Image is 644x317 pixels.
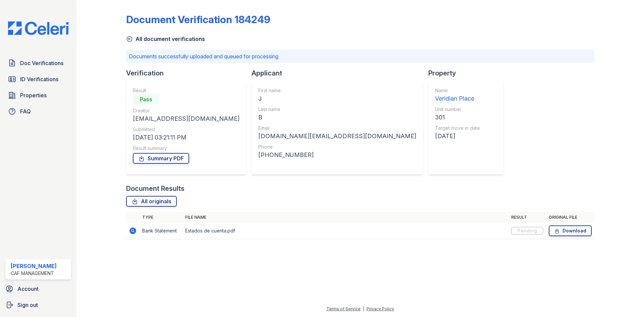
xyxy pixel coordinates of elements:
img: CE_Logo_Blue-a8612792a0a2168367f1c8372b55b34899dd931a85d93a1a3d3e32e68fde9ad4.png [3,21,74,35]
div: [PHONE_NUMBER] [258,150,416,160]
div: | [363,306,364,311]
span: Sign out [17,301,38,309]
a: Properties [5,89,71,102]
div: Result [133,87,239,94]
div: 301 [435,113,480,122]
a: Account [3,282,74,296]
th: File name [182,212,508,223]
div: Document Results [126,184,184,193]
div: Document Verification 184249 [126,13,270,25]
div: Last name [258,106,416,113]
div: Email [258,125,416,131]
span: Account [17,285,39,293]
th: Result [508,212,546,223]
div: J [258,94,416,103]
a: Privacy Policy [367,306,394,311]
a: Terms of Service [326,306,361,311]
th: Original file [546,212,594,223]
div: Pending [511,227,543,235]
div: Creator [133,107,239,114]
div: CAF Management [11,270,57,277]
div: First name [258,87,416,94]
th: Type [140,212,182,223]
div: Target move in date [435,125,480,131]
div: Verification [126,68,252,78]
div: [DOMAIN_NAME][EMAIL_ADDRESS][DOMAIN_NAME] [258,131,416,141]
div: Pass [133,94,160,105]
div: B [258,113,416,122]
a: FAQ [5,105,71,118]
span: FAQ [20,107,31,115]
a: All originals [126,196,177,207]
div: Unit number [435,106,480,113]
td: Estados de cuenta.pdf [182,223,508,239]
div: Property [428,68,509,78]
div: Name [435,87,480,94]
a: Doc Verifications [5,56,71,70]
div: Submitted [133,126,239,133]
div: Applicant [252,68,428,78]
a: Sign out [3,298,74,312]
a: Summary PDF [133,153,189,164]
span: ID Verifications [20,75,58,83]
div: [DATE] [435,131,480,141]
div: Phone [258,144,416,150]
span: Properties [20,91,47,99]
span: Doc Verifications [20,59,63,67]
div: [DATE] 03:21:11 PM [133,133,239,142]
a: All document verifications [126,35,205,43]
td: Bank Statement [140,223,182,239]
div: Result summary [133,145,239,152]
p: Documents successfully uploaded and queued for processing [129,52,592,60]
a: Name Veridian Place [435,87,480,103]
div: [PERSON_NAME] [11,262,57,270]
div: Veridian Place [435,94,480,103]
div: [EMAIL_ADDRESS][DOMAIN_NAME] [133,114,239,123]
a: ID Verifications [5,72,71,86]
a: Download [549,225,592,236]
